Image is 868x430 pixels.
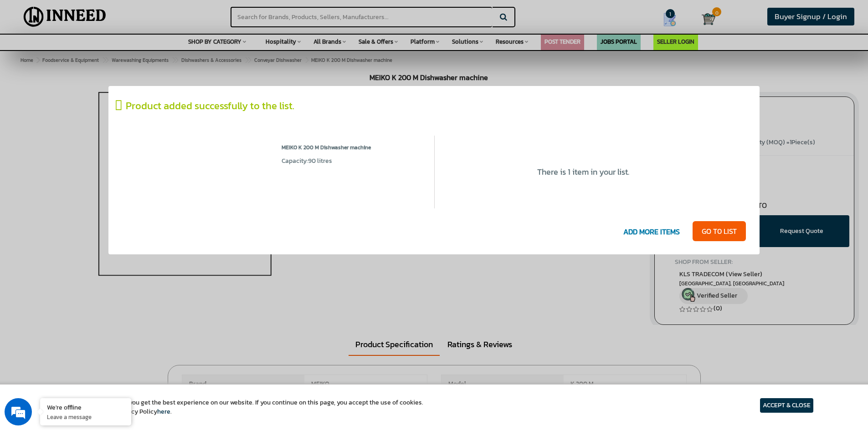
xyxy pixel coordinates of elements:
[157,407,170,416] a: here
[55,398,423,416] article: We use cookies to ensure you get the best experience on our website. If you continue on this page...
[47,403,124,411] div: We're offline
[72,238,116,245] em: Driven by SalesIQ
[612,223,691,242] span: ADD MORE ITEMS
[282,142,421,157] span: MEIKO K 200 M Dishwasher machine
[15,55,38,60] img: logo_Zg8I0qSkbAqR2WFHt3p6CTuqpyXMFPubPcD2OT02zFN43Cy9FUNNG3NEPhM_Q1qe_.png
[619,223,684,242] span: ADD MORE ITEMS
[19,115,159,207] span: We are offline. Please leave us a message.
[282,156,332,166] span: Capacity:90 litres
[47,51,153,63] div: Leave a message
[134,280,165,293] em: Submit
[149,5,171,26] div: Minimize live chat window
[63,239,69,244] img: salesiqlogo_leal7QplfZFryJ6FIlVepeu7OftD7mt8q6exU6-34PB8prfIgodN67KcxXM9Y7JQ_.png
[760,398,813,413] article: ACCEPT & CLOSE
[129,142,268,152] img: MEIKO K 200 M Dishwasher machine
[537,166,629,178] span: There is 1 item in your list.
[5,248,174,280] textarea: Type your message and click 'Submit'
[47,413,124,421] p: Leave a message
[126,98,294,113] span: Product added successfully to the list.
[693,221,746,241] a: GO T0 LIST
